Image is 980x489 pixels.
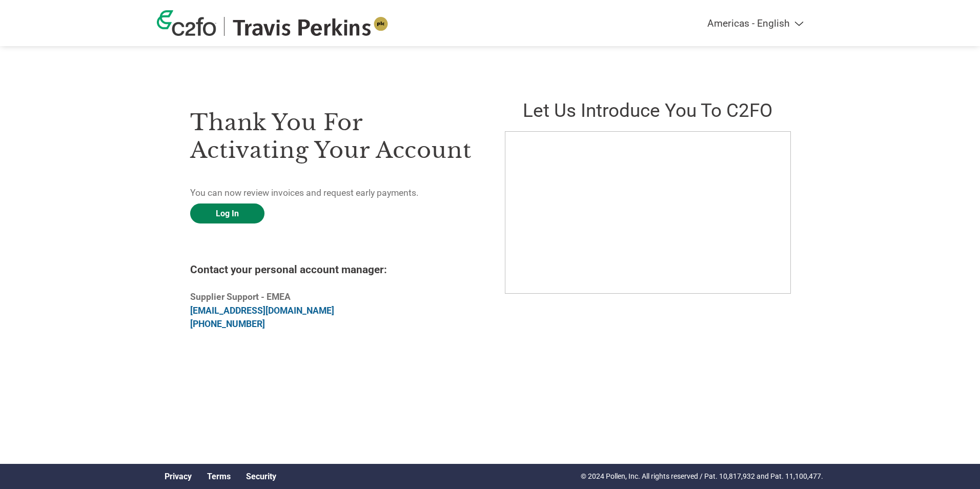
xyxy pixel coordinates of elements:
[190,319,265,329] a: [PHONE_NUMBER]
[165,472,192,481] a: Privacy
[505,131,791,294] iframe: C2FO Introduction Video
[157,10,216,36] img: c2fo logo
[190,292,291,302] b: Supplier Support - EMEA
[505,99,790,121] h2: Let us introduce you to C2FO
[246,472,276,481] a: Security
[232,17,389,36] img: Travis Perkins
[190,305,334,316] a: [EMAIL_ADDRESS][DOMAIN_NAME]
[581,471,823,482] p: © 2024 Pollen, Inc. All rights reserved / Pat. 10,817,932 and Pat. 11,100,477.
[190,203,264,223] a: Log In
[190,109,475,164] h3: Thank you for activating your account
[207,472,231,481] a: Terms
[190,186,475,199] p: You can now review invoices and request early payments.
[190,263,475,276] h4: Contact your personal account manager:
